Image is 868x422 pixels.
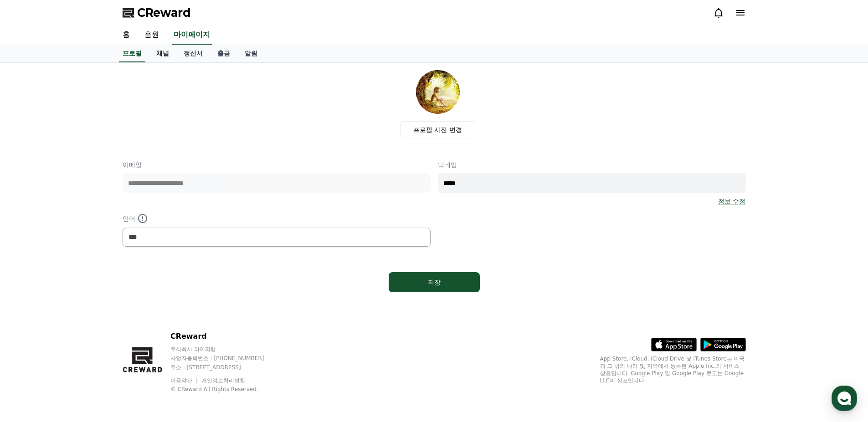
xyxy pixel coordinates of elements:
[407,278,462,287] div: 저장
[237,45,265,62] a: 알림
[119,45,145,62] a: 프로필
[210,45,237,62] a: 출금
[118,289,175,311] a: 설정
[438,160,746,169] p: 닉네임
[29,302,34,310] span: 홈
[137,25,166,45] a: 음원
[416,70,460,114] img: profile_image
[137,5,191,20] span: CReward
[60,289,118,311] a: 대화
[170,355,282,362] p: 사업자등록번호 : [PHONE_NUMBER]
[400,121,475,138] label: 프로필 사진 변경
[389,272,480,292] button: 저장
[123,213,431,224] p: 언어
[600,355,746,384] p: App Store, iCloud, iCloud Drive 및 iTunes Store는 미국과 그 밖의 나라 및 지역에서 등록된 Apple Inc.의 서비스 상표입니다. Goo...
[170,331,282,342] p: CReward
[718,197,745,206] a: 정보 수정
[170,386,282,393] p: © CReward All Rights Reserved.
[201,377,245,384] a: 개인정보처리방침
[141,302,152,310] span: 설정
[170,346,282,353] p: 주식회사 와이피랩
[123,160,431,169] p: 이메일
[172,25,212,45] a: 마이페이지
[115,25,137,45] a: 홈
[83,303,94,310] span: 대화
[170,364,282,371] p: 주소 : [STREET_ADDRESS]
[149,45,176,62] a: 채널
[170,377,199,384] a: 이용약관
[3,289,60,311] a: 홈
[123,5,191,20] a: CReward
[176,45,210,62] a: 정산서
